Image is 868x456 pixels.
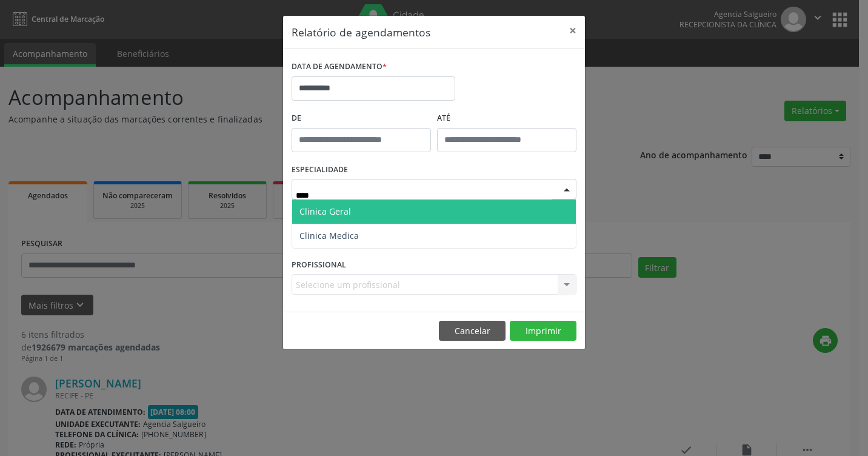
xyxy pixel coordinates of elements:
[292,161,348,179] label: ESPECIALIDADE
[292,58,387,76] label: DATA DE AGENDAMENTO
[510,321,576,341] button: Imprimir
[292,24,430,40] h5: Relatório de agendamentos
[292,255,346,274] label: PROFISSIONAL
[292,109,431,128] label: De
[439,321,506,341] button: Cancelar
[561,16,585,45] button: Close
[299,230,359,241] span: Clinica Medica
[299,206,351,217] span: Clinica Geral
[437,109,576,128] label: ATÉ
